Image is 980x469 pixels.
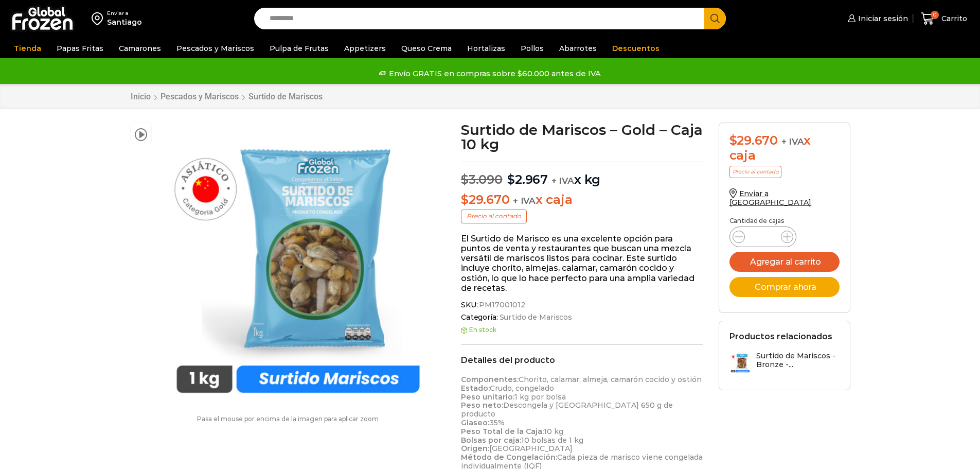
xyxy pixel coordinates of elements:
[729,277,840,297] button: Comprar ahora
[114,39,166,58] a: Camarones
[781,136,804,147] span: + IVA
[729,189,812,207] a: Enviar a [GEOGRAPHIC_DATA]
[461,401,503,410] strong: Peso neto:
[461,301,703,309] span: SKU:
[756,352,840,369] h3: Surtido de Mariscos - Bronze -...
[753,230,773,244] input: Product quantity
[461,392,514,402] strong: Peso unitario:
[130,92,151,101] a: Inicio
[130,415,446,423] p: Pasa el mouse por encima de la imagen para aplicar zoom
[729,332,832,341] h2: Productos relacionados
[461,444,489,453] strong: Origen:
[729,133,737,148] span: $
[507,172,548,187] bdi: 2.967
[477,301,525,309] span: PM17001012
[51,39,109,58] a: Papas Fritas
[107,10,142,17] div: Enviar a
[396,39,457,58] a: Queso Crema
[515,39,549,58] a: Pollos
[845,8,908,29] a: Iniciar sesión
[918,7,970,31] a: 0 Carrito
[461,172,503,187] bdi: 3.090
[461,192,469,207] span: $
[607,39,665,58] a: Descuentos
[729,133,778,148] bdi: 29.670
[461,193,703,207] p: x caja
[157,123,439,405] img: surtido-gold
[551,176,574,186] span: + IVA
[160,92,239,101] a: Pescados y Mariscos
[107,17,142,27] div: Santiago
[856,13,908,24] span: Iniciar sesión
[507,172,515,187] span: $
[729,352,840,374] a: Surtido de Mariscos - Bronze -...
[264,39,334,58] a: Pulpa de Frutas
[461,453,557,462] strong: Método de Congelación:
[729,133,840,163] div: x caja
[461,313,703,322] span: Categoría:
[554,39,602,58] a: Abarrotes
[498,313,572,322] a: Surtido de Mariscos
[461,123,703,151] h1: Surtido de Mariscos – Gold – Caja 10 kg
[171,39,259,58] a: Pescados y Mariscos
[461,427,544,436] strong: Peso Total de la Caja:
[939,13,967,24] span: Carrito
[461,355,703,365] h2: Detalles del producto
[461,418,489,427] strong: Glaseo:
[729,252,840,272] button: Agregar al carrito
[461,375,519,384] strong: Componentes:
[461,326,703,334] p: En stock
[461,436,521,445] strong: Bolsas por caja:
[461,162,703,187] p: x kg
[461,210,527,223] p: Precio al contado
[461,234,703,293] p: El Surtido de Marisco es una excelente opción para puntos de venta y restaurantes que buscan una ...
[339,39,391,58] a: Appetizers
[462,39,510,58] a: Hortalizas
[704,8,726,29] button: Search button
[729,166,781,178] p: Precio al contado
[729,217,840,224] p: Cantidad de cajas
[130,92,323,101] nav: Breadcrumb
[513,196,536,206] span: + IVA
[92,10,107,27] img: address-field-icon.svg
[248,92,323,101] a: Surtido de Mariscos
[931,11,939,19] span: 0
[461,192,509,207] bdi: 29.670
[9,39,46,58] a: Tienda
[461,384,490,393] strong: Estado:
[461,172,469,187] span: $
